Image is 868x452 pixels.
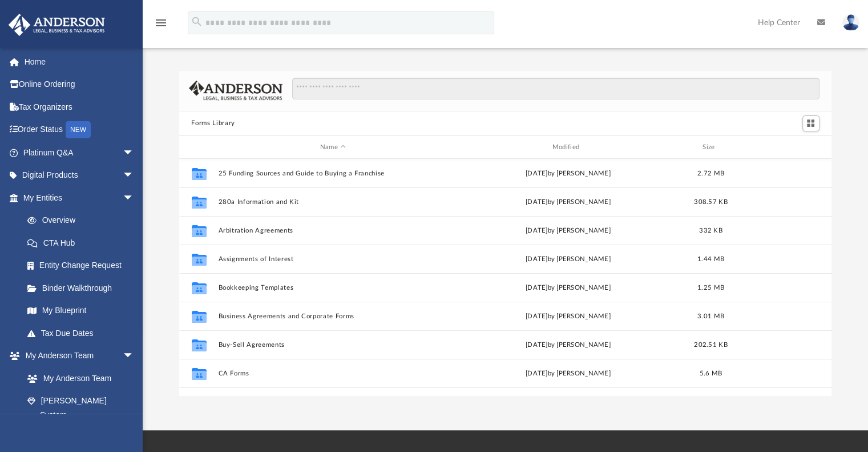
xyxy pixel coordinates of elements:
[66,121,91,138] div: NEW
[16,277,151,299] a: Binder Walkthrough
[5,14,108,36] img: Anderson Advisors Platinum Portal
[453,197,683,207] div: [DATE] by [PERSON_NAME]
[123,141,146,165] span: arrow_drop_down
[694,342,727,348] span: 202.51 KB
[292,78,819,99] input: Search files and folders
[217,142,447,153] div: Name
[738,142,818,153] div: id
[697,256,724,262] span: 1.44 MB
[8,73,151,96] a: Online Ordering
[123,164,146,187] span: arrow_drop_down
[191,118,235,129] button: Forms Library
[699,227,722,234] span: 332 KB
[218,284,448,291] button: Bookkeeping Templates
[453,254,683,265] div: [DATE] by [PERSON_NAME]
[697,170,724,177] span: 2.72 MB
[8,186,151,209] a: My Entitiesarrow_drop_down
[218,341,448,349] button: Buy-Sell Agreements
[191,15,203,28] i: search
[694,199,727,205] span: 308.57 KB
[16,299,146,322] a: My Blueprint
[453,226,683,236] div: [DATE] by [PERSON_NAME]
[16,322,151,345] a: Tax Due Dates
[8,95,151,118] a: Tax Organizers
[697,285,724,291] span: 1.25 MB
[16,209,151,232] a: Overview
[16,231,151,254] a: CTA Hub
[453,169,683,179] div: [DATE] by [PERSON_NAME]
[179,159,832,395] div: grid
[453,340,683,350] div: [DATE] by [PERSON_NAME]
[218,170,448,177] button: 25 Funding Sources and Guide to Buying a Franchise
[842,14,859,31] img: User Pic
[218,227,448,234] button: Arbitration Agreements
[8,118,151,142] a: Order StatusNEW
[218,198,448,206] button: 280a Information and Kit
[154,22,168,30] a: menu
[16,390,146,426] a: [PERSON_NAME] System
[453,283,683,293] div: [DATE] by [PERSON_NAME]
[8,345,146,367] a: My Anderson Teamarrow_drop_down
[688,142,733,153] div: Size
[218,255,448,263] button: Assignments of Interest
[8,141,151,164] a: Platinum Q&Aarrow_drop_down
[697,313,724,319] span: 3.01 MB
[699,370,722,377] span: 5.6 MB
[123,345,146,368] span: arrow_drop_down
[8,50,151,73] a: Home
[16,367,140,390] a: My Anderson Team
[16,254,151,277] a: Entity Change Request
[453,311,683,322] div: [DATE] by [PERSON_NAME]
[218,370,448,377] button: CA Forms
[184,142,212,153] div: id
[802,115,819,131] button: Switch to Grid View
[453,142,683,153] div: Modified
[218,313,448,320] button: Business Agreements and Corporate Forms
[123,186,146,210] span: arrow_drop_down
[453,369,683,379] div: [DATE] by [PERSON_NAME]
[154,16,168,30] i: menu
[8,164,151,187] a: Digital Productsarrow_drop_down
